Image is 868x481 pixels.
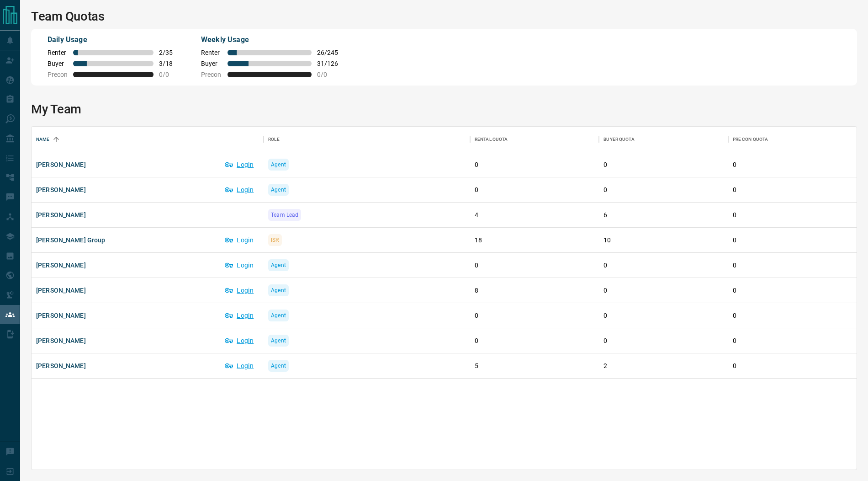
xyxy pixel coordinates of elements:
[603,160,723,170] p: 0
[271,210,298,219] span: Team Lead
[603,210,723,220] p: 6
[475,185,594,195] p: 0
[599,127,728,152] div: Buyer Quota
[475,160,594,170] p: 0
[603,336,723,346] p: 0
[220,333,259,348] button: Login
[733,261,852,270] p: 0
[201,71,222,78] span: Precon
[220,358,259,373] button: Login
[728,127,857,152] div: Pre Con Quota
[36,311,86,320] span: [PERSON_NAME]
[271,286,286,295] span: Agent
[220,182,259,197] button: Login
[48,60,68,67] span: Buyer
[271,336,286,345] span: Agent
[36,185,86,194] span: [PERSON_NAME]
[733,127,768,152] div: Pre Con Quota
[36,160,86,169] span: [PERSON_NAME]
[733,336,852,346] p: 0
[603,261,723,270] p: 0
[36,127,50,152] div: Name
[271,261,286,270] span: Agent
[733,160,852,170] p: 0
[201,60,222,67] span: Buyer
[475,311,594,321] p: 0
[475,127,508,152] div: Rental Quota
[475,261,594,270] p: 0
[475,210,594,220] p: 4
[317,49,338,56] span: 26 / 245
[603,127,634,152] div: Buyer Quota
[36,261,86,270] span: [PERSON_NAME]
[733,311,852,321] p: 0
[317,71,338,78] span: 0 / 0
[220,233,259,247] button: Login
[475,235,594,245] p: 18
[475,336,594,346] p: 0
[470,127,599,152] div: Rental Quota
[32,127,264,152] div: Name
[201,34,338,45] p: Weekly Usage
[475,286,594,295] p: 8
[220,283,259,298] button: Login
[201,49,222,56] span: Renter
[603,286,723,295] p: 0
[603,185,723,195] p: 0
[268,127,280,152] div: Role
[159,71,179,78] span: 0 / 0
[733,185,852,195] p: 0
[271,311,286,320] span: Agent
[36,286,86,295] span: [PERSON_NAME]
[264,127,470,152] div: Role
[31,9,857,24] h1: Team Quotas
[36,235,105,245] span: [PERSON_NAME] Group
[50,133,63,146] button: Sort
[220,308,259,323] button: Login
[159,49,179,56] span: 2 / 35
[48,34,179,45] p: Daily Usage
[48,49,68,56] span: Renter
[36,361,86,370] span: [PERSON_NAME]
[31,102,857,117] h1: My Team
[603,311,723,321] p: 0
[271,185,286,194] span: Agent
[733,286,852,295] p: 0
[271,361,286,370] span: Agent
[271,160,286,169] span: Agent
[733,210,852,220] p: 0
[603,235,723,245] p: 10
[36,210,86,219] span: [PERSON_NAME]
[603,361,723,371] p: 2
[317,60,338,67] span: 31 / 126
[271,235,279,245] span: ISR
[220,258,259,273] button: Login
[220,157,259,172] button: Login
[48,71,68,78] span: Precon
[733,361,852,371] p: 0
[36,336,86,345] span: [PERSON_NAME]
[159,60,179,67] span: 3 / 18
[733,235,852,245] p: 0
[475,361,594,371] p: 5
